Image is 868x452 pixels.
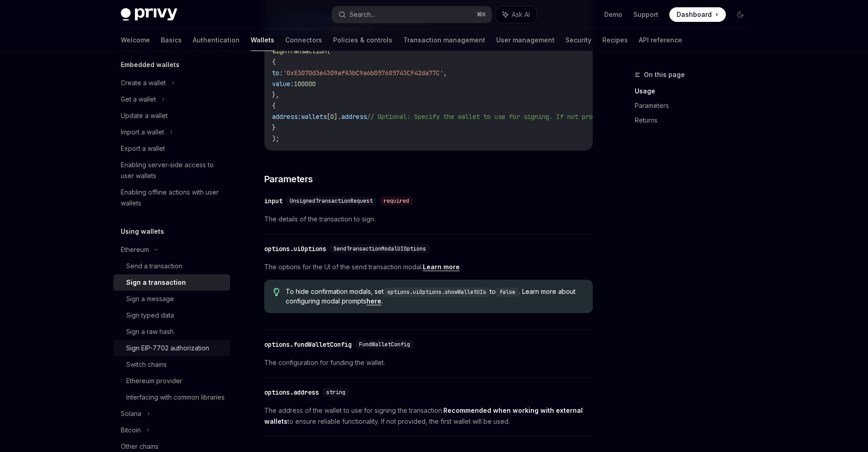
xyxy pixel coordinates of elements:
[264,214,593,225] span: The details of the transaction to sign.
[272,91,279,99] span: },
[332,6,492,23] button: Search...⌘K
[161,29,182,51] a: Basics
[121,127,164,138] div: Import a wallet
[443,69,447,77] span: ,
[301,113,327,121] span: wallets
[113,184,230,211] a: Enabling offline actions with user wallets
[264,340,352,349] div: options.fundWalletConfig
[113,340,230,356] a: Sign EIP-7702 authorization
[380,196,413,205] div: required
[264,196,282,205] div: input
[283,69,443,77] span: '0xE3070d3e4309afA3bC9a6b057685743CF42da77C'
[113,307,230,324] a: Sign typed data
[193,29,240,51] a: Authentication
[272,102,276,110] span: {
[126,326,174,337] div: Sign a raw hash
[349,9,375,20] div: Search...
[251,29,274,51] a: Wallets
[113,356,230,373] a: Switch chains
[326,389,345,396] span: string
[121,244,149,255] div: Ethereum
[359,341,410,348] span: FundWalletConfig
[113,108,230,124] a: Update a wallet
[341,113,367,121] span: address
[264,173,313,185] span: Parameters
[264,405,593,427] span: The address of the wallet to use for signing the transaction. to ensure reliable functionality. I...
[272,113,301,121] span: address:
[113,258,230,274] a: Send a transaction
[334,245,426,252] span: SendTransactionModalUIOptions
[496,29,555,51] a: User management
[126,293,174,304] div: Sign a message
[126,310,174,321] div: Sign typed data
[113,274,230,291] a: Sign a transaction
[272,123,276,132] span: }
[121,94,156,105] div: Get a wallet
[113,373,230,389] a: Ethereum provider
[113,324,230,340] a: Sign a raw hash
[423,263,460,271] a: Learn more
[126,343,209,354] div: Sign EIP-7702 authorization
[121,8,177,21] img: dark logo
[333,29,392,51] a: Policies & controls
[113,389,230,406] a: Interfacing with common libraries
[121,29,150,51] a: Welcome
[330,113,334,121] span: 0
[496,288,519,297] code: false
[121,425,141,436] div: Bitcoin
[121,110,168,121] div: Update a wallet
[121,408,141,419] div: Solana
[565,29,591,51] a: Security
[602,29,628,51] a: Recipes
[669,7,726,22] a: Dashboard
[264,357,593,368] span: The configuration for funding the wallet.
[327,47,330,55] span: (
[273,288,280,296] svg: Tip
[733,7,748,22] button: Toggle dark mode
[334,113,341,121] span: ].
[113,157,230,184] a: Enabling server-side access to user wallets
[604,10,622,19] a: Demo
[403,29,485,51] a: Transaction management
[644,69,685,80] span: On this page
[366,297,381,305] a: here
[496,6,536,23] button: Ask AI
[633,10,658,19] a: Support
[126,392,225,403] div: Interfacing with common libraries
[635,98,755,113] a: Parameters
[121,143,165,154] div: Export a wallet
[121,226,164,237] h5: Using wallets
[677,10,712,19] span: Dashboard
[272,47,327,55] span: signTransaction
[126,359,167,370] div: Switch chains
[272,58,276,66] span: {
[264,262,593,272] span: The options for the UI of the send transaction modal. .
[113,140,230,157] a: Export a wallet
[512,10,530,19] span: Ask AI
[264,244,326,253] div: options.uiOptions
[121,159,225,181] div: Enabling server-side access to user wallets
[327,113,330,121] span: [
[635,84,755,98] a: Usage
[635,113,755,128] a: Returns
[272,69,283,77] span: to:
[294,80,316,88] span: 100000
[272,80,294,88] span: value:
[286,287,583,306] span: To hide confirmation modals, set to . Learn more about configuring modal prompts .
[121,187,225,209] div: Enabling offline actions with user wallets
[126,375,182,386] div: Ethereum provider
[126,277,186,288] div: Sign a transaction
[121,441,159,452] div: Other chains
[285,29,322,51] a: Connectors
[477,11,486,18] span: ⌘ K
[290,197,373,205] span: UnsignedTransactionRequest
[639,29,682,51] a: API reference
[121,77,166,88] div: Create a wallet
[264,388,319,397] div: options.address
[113,291,230,307] a: Sign a message
[384,288,490,297] code: options.uiOptions.showWalletUIs
[367,113,728,121] span: // Optional: Specify the wallet to use for signing. If not provided, the first wallet will be used.
[272,134,279,143] span: );
[126,261,182,272] div: Send a transaction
